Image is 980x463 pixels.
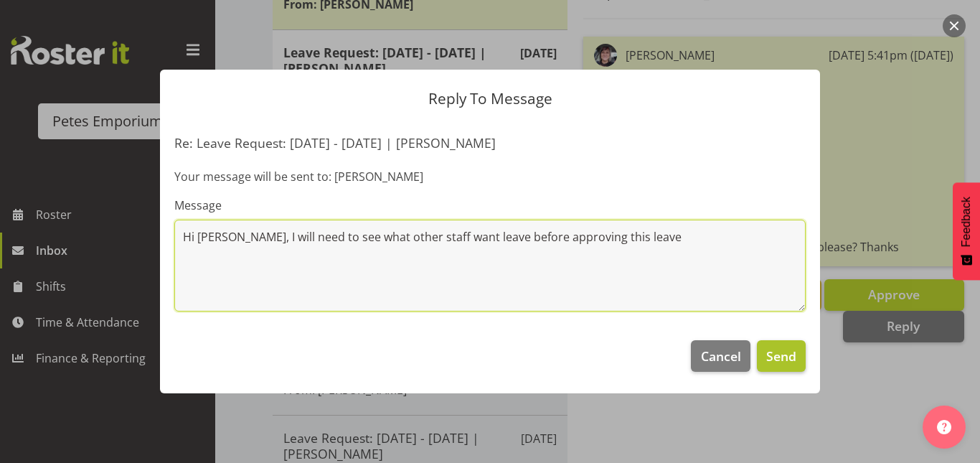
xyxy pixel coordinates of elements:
h5: Re: Leave Request: [DATE] - [DATE] | [PERSON_NAME] [174,135,806,151]
img: help-xxl-2.png [937,420,951,434]
span: Feedback [960,197,973,247]
button: Cancel [691,340,750,372]
p: Your message will be sent to: [PERSON_NAME] [174,168,806,185]
span: Cancel [701,347,741,365]
label: Message [174,197,806,214]
p: Reply To Message [174,91,806,106]
span: Send [766,347,796,365]
button: Send [757,340,806,372]
button: Feedback - Show survey [953,182,980,280]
